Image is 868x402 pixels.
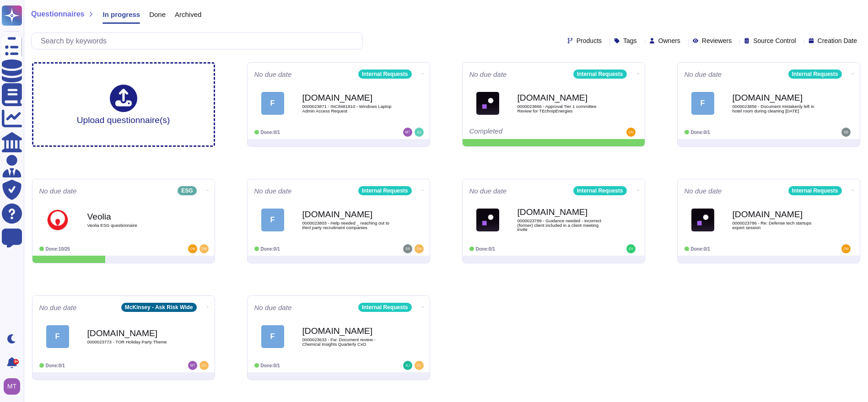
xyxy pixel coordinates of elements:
[518,219,609,232] span: 0000023789 - Guidance needed - Incorrect (former) client included in a client meeting invite
[121,303,197,312] div: McKinsey - Ask Risk Wide
[261,130,280,135] span: Done: 0/1
[39,304,77,311] span: No due date
[577,38,602,44] span: Products
[733,221,824,230] span: 0000023786 - Re: Defense tech startups expert session
[87,212,179,221] b: Veolia
[818,38,857,44] span: Creation Date
[702,38,732,44] span: Reviewers
[77,85,170,124] div: Upload questionnaire(s)
[102,11,140,18] span: In progress
[403,244,412,253] img: user
[623,38,637,44] span: Tags
[302,327,394,335] b: [DOMAIN_NAME]
[691,247,710,252] span: Done: 0/1
[46,325,69,348] div: F
[415,128,424,137] img: user
[302,104,394,113] span: 0000023871 - INC8481810 - Windows Laptop Admin Access Request
[518,104,609,113] span: 0000023866 - Approval Tier 1 committee Review for TEchnipEnergies
[175,11,201,18] span: Archived
[658,38,680,44] span: Owners
[753,38,796,44] span: Source Control
[691,130,710,135] span: Done: 0/1
[87,340,179,344] span: 0000023773 - TOR Holiday Party Theme
[199,361,209,370] img: user
[573,70,627,79] div: Internal Requests
[254,71,292,78] span: No due date
[46,363,65,368] span: Done: 0/1
[733,210,824,219] b: [DOMAIN_NAME]
[403,361,412,370] img: user
[302,221,394,230] span: 0000023803 - Help needed _ reaching out to third party recruitment companies
[87,223,179,228] span: Veolia ESG questionnaire
[841,244,851,253] img: user
[149,11,166,18] span: Done
[261,247,280,252] span: Done: 0/1
[358,303,412,312] div: Internal Requests
[415,244,424,253] img: user
[733,93,824,102] b: [DOMAIN_NAME]
[261,209,284,231] div: F
[476,209,499,231] img: Logo
[254,188,292,194] span: No due date
[302,210,394,219] b: [DOMAIN_NAME]
[518,208,609,216] b: [DOMAIN_NAME]
[685,71,722,78] span: No due date
[358,186,412,195] div: Internal Requests
[788,70,842,79] div: Internal Requests
[188,361,197,370] img: user
[415,361,424,370] img: user
[733,104,824,113] span: 0000023856 - Document mistakenly left in hotel room during cleaning [DATE]
[254,304,292,311] span: No due date
[36,33,362,49] input: Search by keywords
[4,378,20,395] img: user
[261,92,284,115] div: F
[199,244,209,253] img: user
[302,93,394,102] b: [DOMAIN_NAME]
[178,186,196,195] div: ESG
[788,186,842,195] div: Internal Requests
[469,128,582,137] div: Completed
[469,71,507,78] span: No due date
[2,376,27,397] button: user
[626,244,636,253] img: user
[31,11,84,18] span: Questionnaires
[46,209,69,231] img: Logo
[302,338,394,346] span: 0000023633 - Fw: Document review - Chemical Insights Quarterly CxO
[518,93,609,102] b: [DOMAIN_NAME]
[39,188,77,194] span: No due date
[403,128,412,137] img: user
[46,247,70,252] span: Done: 10/25
[691,209,714,231] img: Logo
[476,247,495,252] span: Done: 0/1
[261,363,280,368] span: Done: 0/1
[188,244,197,253] img: user
[685,188,722,194] span: No due date
[261,325,284,348] div: F
[469,188,507,194] span: No due date
[87,329,179,338] b: [DOMAIN_NAME]
[358,70,412,79] div: Internal Requests
[573,186,627,195] div: Internal Requests
[691,92,714,115] div: F
[476,92,499,115] img: Logo
[13,359,19,364] div: 9+
[841,128,851,137] img: user
[626,128,636,137] img: user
